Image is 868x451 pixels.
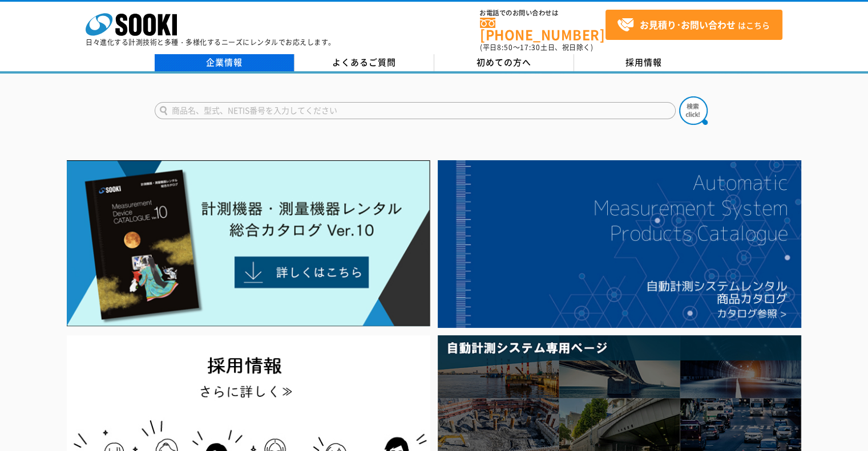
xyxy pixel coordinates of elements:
[155,54,294,71] a: 企業情報
[617,17,770,34] span: はこちら
[497,42,513,52] span: 8:50
[86,39,336,46] p: 日々進化する計測技術と多種・多様化するニーズにレンタルでお応えします。
[480,10,605,17] span: お電話でのお問い合わせは
[574,54,714,71] a: 採用情報
[294,54,434,71] a: よくあるご質問
[520,42,540,52] span: 17:30
[605,10,782,40] a: お見積り･お問い合わせはこちら
[434,54,574,71] a: 初めての方へ
[679,96,708,125] img: btn_search.png
[480,18,605,41] a: [PHONE_NUMBER]
[67,160,430,327] img: Catalog Ver10
[480,42,593,52] span: (平日 ～ 土日、祝日除く)
[438,160,801,328] img: 自動計測システムカタログ
[477,56,531,68] span: 初めての方へ
[155,102,676,119] input: 商品名、型式、NETIS番号を入力してください
[640,18,736,31] strong: お見積り･お問い合わせ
